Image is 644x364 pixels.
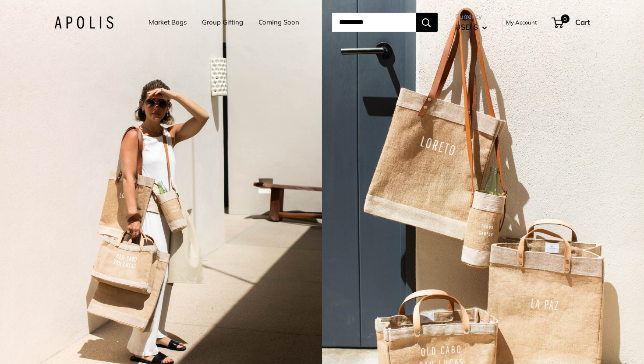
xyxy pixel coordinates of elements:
[149,16,187,28] a: Market Bags
[332,13,416,32] input: Search...
[258,16,299,28] a: Coming Soon
[54,16,113,29] img: Apolis
[455,20,487,34] button: USD $
[560,14,569,23] span: 0
[575,17,590,27] span: Cart
[506,17,537,28] a: My Account
[455,22,478,31] span: USD $
[416,13,438,32] button: Search
[552,15,590,29] a: 0 Cart
[455,10,487,23] span: Currency
[202,16,243,28] a: Group Gifting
